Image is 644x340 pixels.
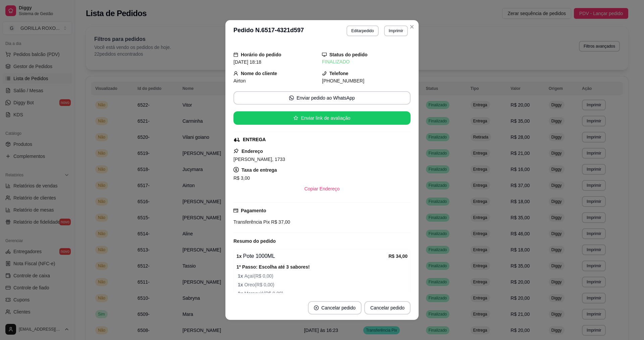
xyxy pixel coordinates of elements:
[238,272,408,280] span: Açaí ( R$ 0,00 )
[233,52,238,57] span: calendar
[233,91,411,105] button: whats-appEnviar pedido ao WhatsApp
[322,71,327,76] span: phone
[322,78,364,83] span: [PHONE_NUMBER]
[243,136,266,143] div: ENTREGA
[233,148,239,154] span: pushpin
[322,58,411,65] div: FINALIZADO
[322,52,327,57] span: desktop
[233,78,246,83] span: Airton
[238,290,408,297] span: Maracujá ( R$ 0,00 )
[238,281,408,288] span: Oreo ( R$ 0,00 )
[233,71,238,76] span: user
[241,52,281,57] strong: Horário do pedido
[233,111,411,125] button: starEnviar link de avaliação
[233,219,270,225] span: Transferência Pix
[299,182,345,195] button: Copiar Endereço
[314,305,319,310] span: close-circle
[236,253,242,259] strong: 1 x
[236,252,388,260] div: Pote 1000ML
[270,219,290,225] span: R$ 37,00
[293,116,298,120] span: star
[241,208,266,213] strong: Pagamento
[236,264,310,270] strong: 1º Passo: Escolha até 3 sabores!
[289,96,294,100] span: whats-app
[241,167,277,173] strong: Taxa de entrega
[241,71,277,76] strong: Nome do cliente
[233,157,285,162] span: [PERSON_NAME], 1733
[346,25,378,36] button: Editarpedido
[388,253,408,259] strong: R$ 34,00
[233,238,276,244] strong: Resumo do pedido
[329,52,368,57] strong: Status do pedido
[308,301,362,315] button: close-circleCancelar pedido
[233,208,238,213] span: credit-card
[233,175,250,181] span: R$ 3,00
[233,59,261,65] span: [DATE] 18:18
[407,21,417,32] button: Close
[384,25,408,36] button: Imprimir
[329,71,348,76] strong: Telefone
[241,149,263,154] strong: Endereço
[238,291,244,296] strong: 1 x
[238,282,244,287] strong: 1 x
[364,301,411,315] button: Cancelar pedido
[233,167,239,172] span: dollar
[238,273,244,279] strong: 1 x
[233,25,304,36] h3: Pedido N. 6517-4321d597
